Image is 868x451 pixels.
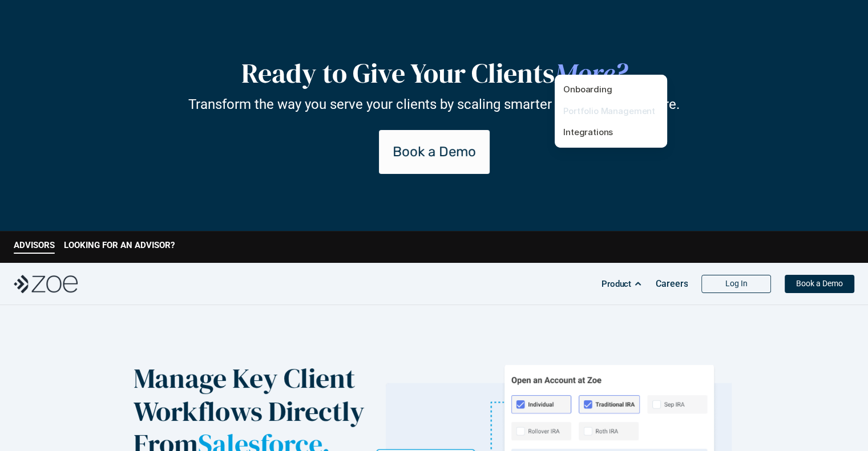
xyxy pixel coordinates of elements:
[149,57,720,90] h2: Ready to Give Your Clients
[563,105,655,116] a: Portfolio Management
[785,275,854,293] a: Book a Demo
[14,240,55,250] p: ADVISORS
[64,240,175,250] p: LOOKING FOR AN ADVISOR?
[656,273,688,295] a: Careers
[188,96,680,113] p: Transform the way you serve your clients by scaling smarter and delivering more.
[379,130,490,174] a: Book a Demo
[563,84,612,95] a: Onboarding
[796,279,843,289] p: Book a Demo
[725,279,748,289] p: Log In
[393,144,476,160] p: Book a Demo
[563,127,613,137] a: Integrations
[601,275,631,292] p: Product
[555,54,627,92] span: More?
[656,278,688,289] p: Careers
[701,275,771,293] a: Log In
